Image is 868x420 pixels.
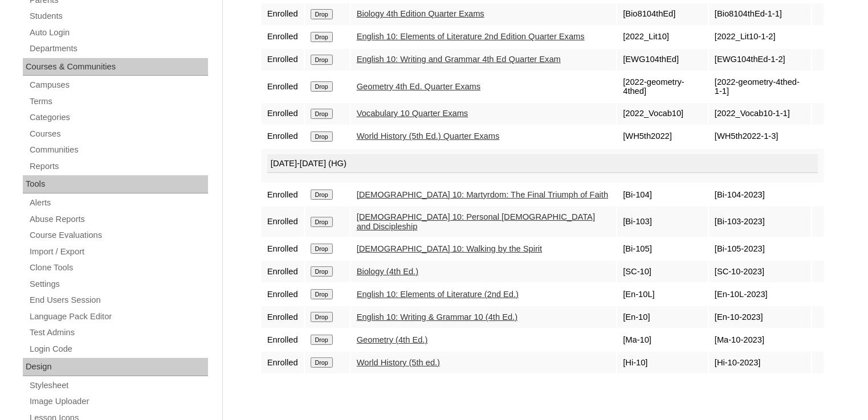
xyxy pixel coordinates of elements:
a: World History (5th ed.) [357,358,440,367]
td: [En-10L-2023] [709,283,811,305]
a: Clone Tools [28,261,208,275]
td: [Bi-103-2023] [709,207,811,237]
a: Students [28,9,208,23]
td: [2022_Lit10-1-2] [709,26,811,48]
a: World History (5th Ed.) Quarter Exams [357,131,500,141]
div: [DATE]-[DATE] (HG) [267,154,818,174]
td: [En-10-2023] [709,306,811,328]
input: Drop [311,55,333,65]
td: Enrolled [262,184,304,205]
a: Test Admins [28,326,208,340]
input: Drop [311,81,333,92]
a: Stylesheet [28,378,208,393]
a: Login Code [28,342,208,356]
td: [Bio8104thEd] [617,3,708,25]
a: Geometry 4th Ed. Quarter Exams [357,82,480,91]
td: [WH5th2022-1-3] [709,126,811,147]
input: Drop [311,131,333,142]
input: Drop [311,289,333,299]
td: Enrolled [262,207,304,237]
a: Categories [28,110,208,125]
td: Enrolled [262,238,304,260]
input: Drop [311,244,333,254]
a: Terms [28,94,208,109]
td: [2022_Vocab10-1-1] [709,103,811,125]
a: Campuses [28,78,208,92]
input: Drop [311,266,333,277]
a: Geometry (4th Ed.) [357,335,428,344]
a: English 10: Writing & Grammar 10 (4th Ed.) [357,312,517,322]
div: Tools [23,175,208,193]
input: Drop [311,109,333,119]
td: [2022_Lit10] [617,26,708,48]
td: [WH5th2022] [617,126,708,147]
a: Courses [28,127,208,141]
td: [SC-10-2023] [709,261,811,282]
td: [En-10] [617,306,708,328]
td: [2022_Vocab10] [617,103,708,125]
td: [Ma-10] [617,329,708,351]
td: Enrolled [262,283,304,305]
a: Course Evaluations [28,228,208,242]
td: Enrolled [262,306,304,328]
a: Image Uploader [28,394,208,409]
a: Reports [28,159,208,174]
td: [En-10L] [617,283,708,305]
a: Import / Export [28,245,208,259]
td: [Hi-10-2023] [709,352,811,373]
a: Abuse Reports [28,212,208,227]
td: [Bi-104] [617,184,708,205]
td: [Bio8104thEd-1-1] [709,3,811,25]
a: Settings [28,277,208,291]
a: English 10: Elements of Literature 2nd Edition Quarter Exams [357,32,585,41]
a: Auto Login [28,26,208,40]
td: [Hi-10] [617,352,708,373]
td: Enrolled [262,103,304,125]
input: Drop [311,217,333,227]
td: [2022-geometry-4thed-1-1] [709,72,811,102]
a: End Users Session [28,293,208,307]
td: [EWG104thEd-1-2] [709,49,811,71]
td: [EWG104thEd] [617,49,708,71]
div: Design [23,358,208,376]
input: Drop [311,335,333,345]
a: Departments [28,42,208,56]
a: English 10: Elements of Literature (2nd Ed.) [357,290,519,299]
td: Enrolled [262,261,304,282]
div: Courses & Communities [23,58,208,76]
a: Communities [28,143,208,157]
input: Drop [311,190,333,200]
a: [DEMOGRAPHIC_DATA] 10: Personal [DEMOGRAPHIC_DATA] and Discipleship [357,212,595,231]
td: Enrolled [262,26,304,48]
a: [DEMOGRAPHIC_DATA] 10: Walking by the Spirit [357,244,543,253]
td: Enrolled [262,72,304,102]
td: [Bi-104-2023] [709,184,811,205]
td: [2022-geometry-4thed] [617,72,708,102]
input: Drop [311,312,333,322]
a: Alerts [28,196,208,210]
td: Enrolled [262,352,304,373]
td: Enrolled [262,126,304,147]
input: Drop [311,9,333,19]
a: English 10: Writing and Grammar 4th Ed Quarter Exam [357,55,561,64]
a: Vocabulary 10 Quarter Exams [357,109,468,118]
a: Language Pack Editor [28,310,208,324]
a: Biology 4th Edition Quarter Exams [357,9,484,18]
td: Enrolled [262,3,304,25]
td: Enrolled [262,49,304,71]
a: Biology (4th Ed.) [357,267,418,276]
input: Drop [311,32,333,42]
td: [SC-10] [617,261,708,282]
td: [Bi-105] [617,238,708,260]
td: Enrolled [262,329,304,351]
td: [Ma-10-2023] [709,329,811,351]
td: [Bi-103] [617,207,708,237]
input: Drop [311,357,333,368]
td: [Bi-105-2023] [709,238,811,260]
a: [DEMOGRAPHIC_DATA] 10: Martyrdom: The Final Triumph of Faith [357,190,608,199]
